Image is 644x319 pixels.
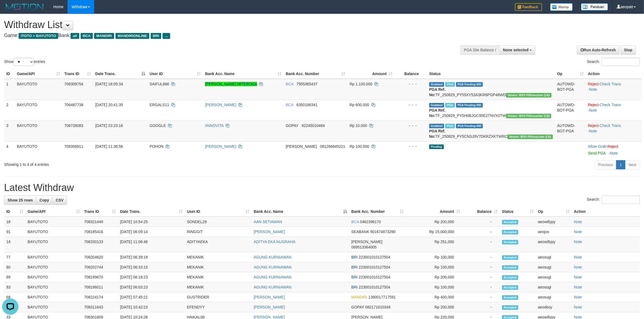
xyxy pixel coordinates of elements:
th: Status [427,69,555,79]
a: ADITYA EKA NUGRAHA [254,240,295,244]
span: Vendor URL: https://dashboard.q2checkout.com/secure [506,114,551,118]
a: Check Trans [600,123,621,128]
span: Vendor URL: https://dashboard.q2checkout.com/secure [506,93,551,98]
td: MEKANIK [185,282,252,292]
span: Copy 223001010127504 to clipboard [359,275,390,279]
span: Accepted [502,305,518,310]
div: - - - [397,144,425,149]
a: Note [574,265,582,269]
span: Rp 10.000 [350,123,367,128]
span: SAIFUL666 [150,82,169,86]
span: Grabbed [429,82,444,87]
td: - [462,252,500,262]
span: Accepted [502,265,518,270]
td: [DATE] 06:39:18 [118,252,185,262]
td: [DATE] 06:09:14 [118,227,185,237]
span: SEABANK [351,230,369,234]
td: MEKANIK [185,272,252,282]
span: Accepted [502,240,518,244]
td: 14 [4,237,25,252]
td: 18 [4,217,25,227]
td: TF_250829_PY5H0BJGC95E2TNVX0TW [427,100,555,120]
h1: Withdraw List [4,19,424,30]
span: BRI [351,275,358,279]
td: [DATE] 07:45:21 [118,292,185,302]
th: Action [572,207,640,217]
th: Amount: activate to sort column ascending [406,207,462,217]
td: BAYUTOTO [15,100,62,120]
a: IINNOVITA [205,123,223,128]
span: [DATE] 18:05:34 [95,82,123,86]
td: Rp 251,000 [406,237,462,252]
a: Check Trans [600,103,621,107]
td: aeosugi [536,282,572,292]
button: None selected [499,45,535,55]
span: MANDIRI [351,295,367,299]
span: BCA [286,82,293,86]
td: AUTOWD-BOT-PGA [555,120,586,141]
td: · · [586,100,642,120]
b: PGA Ref. No: [429,87,445,97]
td: 708185416 [82,227,118,237]
span: [DATE] 20:41:35 [95,103,123,107]
span: Accepted [502,295,518,300]
td: - [462,282,500,292]
img: panduan.png [581,3,608,11]
th: Game/API: activate to sort column ascending [25,207,82,217]
td: BAYUTOTO [25,227,82,237]
td: - [462,237,500,252]
td: 80 [4,262,25,272]
span: PGA Pending [456,103,483,108]
a: Stop [620,45,636,55]
span: Accepted [502,230,518,234]
span: None selected [503,48,529,52]
td: BAYUTOTO [25,302,82,312]
span: Copy 082171610349 to clipboard [365,305,390,309]
th: Trans ID: activate to sort column ascending [62,69,93,79]
th: Action [586,69,642,79]
span: ITOTO > BAYUTOTO [19,33,58,39]
th: Amount: activate to sort column ascending [348,69,395,79]
span: BCA [351,220,359,224]
th: Date Trans.: activate to sort column descending [93,69,147,79]
td: Rp 200,000 [406,272,462,282]
td: 3 [4,120,15,141]
td: Rp 100,000 [406,252,462,262]
span: BRI [351,285,358,289]
td: aeosugi [536,262,572,272]
span: Copy 0462396170 to clipboard [360,220,381,224]
td: ADITYAEKA [185,237,252,252]
span: 706728083 [64,123,83,128]
a: Previous [595,160,616,169]
span: Show 25 rows [8,198,33,202]
span: all [71,33,79,39]
img: MOTION_logo.png [4,3,45,11]
th: Game/API: activate to sort column ascending [15,69,62,79]
td: BAYUTOTO [15,120,62,141]
td: Rp 100,000 [406,262,462,272]
td: · [586,141,642,158]
th: Trans ID: activate to sort column ascending [82,207,118,217]
td: aeowillypy [536,217,572,227]
span: Copy 089513364005 to clipboard [351,245,377,249]
h4: Game: Bank: [4,33,424,38]
a: [PERSON_NAME] [205,144,236,149]
td: 68 [4,292,25,302]
td: Rp 15,000,000 [406,227,462,237]
input: Search: [602,58,640,66]
div: - - - [397,81,425,87]
span: MANDIRI [94,33,114,39]
td: 91 [4,227,25,237]
a: AGUNG KURNIAWAN [254,275,292,279]
a: Reject [588,82,599,86]
span: Marked by aeojona [445,82,455,87]
span: [DATE] 11:36:58 [95,144,123,149]
td: - [462,217,500,227]
img: Feedback.jpg [515,3,542,11]
td: BAYUTOTO [25,272,82,282]
span: Copy 223001010127504 to clipboard [359,265,390,269]
span: 706487738 [64,103,83,107]
span: Pending [429,145,444,149]
span: BRI [151,33,161,39]
span: Copy 081266645221 to clipboard [320,144,345,149]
